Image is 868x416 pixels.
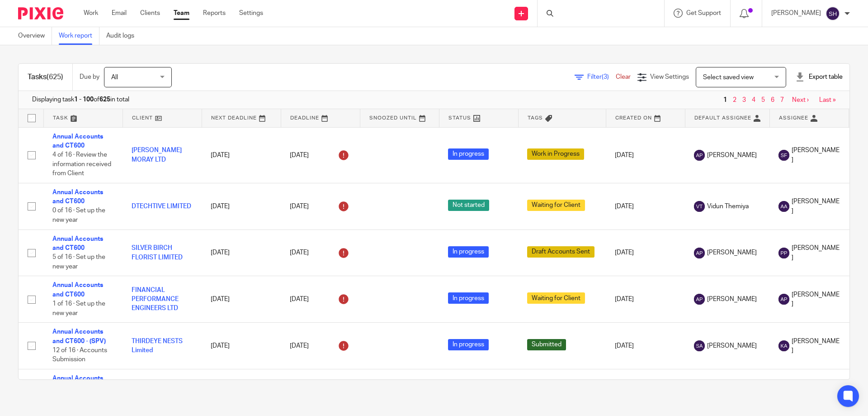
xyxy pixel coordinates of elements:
span: 4 of 16 · Review the information received from Client [52,152,111,177]
a: Work [84,9,98,18]
div: Export table [795,72,843,81]
a: 5 [761,97,765,103]
a: [PERSON_NAME] MORAY LTD [132,147,182,163]
span: [PERSON_NAME] [707,341,757,350]
span: Select saved view [703,74,754,81]
div: [DATE] [290,339,351,353]
span: View Settings [650,74,689,80]
td: [DATE] [606,323,685,369]
a: Work report [59,27,99,45]
td: [DATE] [202,276,281,323]
a: 3 [742,97,746,103]
span: [PERSON_NAME] [707,248,757,257]
img: svg%3E [694,150,705,161]
a: 7 [780,97,784,103]
a: SILVER BIRCH FLORIST LIMITED [132,245,183,260]
a: Annual Accounts and CT600 [52,282,103,297]
div: [DATE] [290,199,351,214]
span: Work in Progress [527,148,584,160]
span: [PERSON_NAME] [792,244,840,262]
span: [PERSON_NAME] [792,197,840,215]
a: 6 [771,97,774,103]
b: 625 [99,96,110,103]
a: Annual Accounts and CT600 [52,375,103,391]
img: svg%3E [826,6,840,21]
span: Vidun Themiya [707,202,749,211]
td: [DATE] [202,369,281,416]
span: In progress [448,339,489,350]
span: Not started [448,200,489,211]
img: svg%3E [778,150,789,161]
a: Annual Accounts and CT600 - (SPV) [52,329,106,344]
td: [DATE] [202,127,281,183]
img: svg%3E [778,294,789,305]
span: In progress [448,148,489,160]
a: Reports [203,9,226,18]
td: [DATE] [606,230,685,276]
span: 1 [721,95,729,105]
span: 1 of 16 · Set up the new year [52,301,105,316]
h1: Tasks [28,72,63,82]
td: [DATE] [606,127,685,183]
span: Filter [587,74,616,80]
img: svg%3E [778,340,789,351]
img: Pixie [18,7,63,19]
span: In progress [448,292,489,304]
nav: pager [721,96,836,104]
span: Waiting for Client [527,292,585,304]
span: Displaying task of in total [32,95,129,104]
a: Annual Accounts and CT600 [52,134,103,149]
a: Next › [792,97,809,103]
img: svg%3E [778,248,789,258]
img: svg%3E [778,201,789,212]
td: [DATE] [202,183,281,230]
span: 12 of 16 · Accounts Submission [52,347,107,363]
div: [DATE] [290,292,351,306]
div: [DATE] [290,246,351,260]
span: [PERSON_NAME] [707,151,757,160]
a: FINANCIAL PERFORMANCE ENGINEERS LTD [132,287,179,312]
a: THIRDEYE NESTS Limited [132,338,183,354]
a: 2 [733,97,736,103]
td: [DATE] [202,230,281,276]
a: Annual Accounts and CT600 [52,189,103,205]
a: Overview [18,27,52,45]
span: [PERSON_NAME] [792,290,840,309]
span: Draft Accounts Sent [527,246,594,258]
p: [PERSON_NAME] [771,9,821,18]
span: 5 of 16 · Set up the new year [52,254,105,270]
span: Submitted [527,339,566,350]
img: svg%3E [694,201,705,212]
td: [DATE] [202,323,281,369]
b: 1 - 100 [74,96,94,103]
span: Get Support [686,10,721,16]
div: [DATE] [290,148,351,163]
a: Settings [239,9,263,18]
span: [PERSON_NAME] [792,146,840,164]
span: All [111,74,118,81]
img: svg%3E [694,248,705,258]
a: Team [174,9,189,18]
td: [DATE] [606,276,685,323]
a: Last » [819,97,836,103]
a: Email [112,9,127,18]
span: In progress [448,246,489,258]
span: (625) [47,73,63,81]
td: [DATE] [606,183,685,230]
span: Waiting for Client [527,200,585,211]
span: [PERSON_NAME] [792,337,840,355]
a: Clients [140,9,160,18]
span: Tags [528,115,543,120]
img: svg%3E [694,294,705,305]
span: (3) [602,74,609,80]
a: Audit logs [106,27,141,45]
a: Annual Accounts and CT600 [52,236,103,251]
p: Due by [80,72,99,81]
img: svg%3E [694,340,705,351]
a: Clear [616,74,631,80]
td: [DATE] [606,369,685,416]
a: 4 [752,97,755,103]
span: [PERSON_NAME] [707,295,757,304]
span: 0 of 16 · Set up the new year [52,208,105,224]
a: DTECHTIVE LIMITED [132,203,191,210]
